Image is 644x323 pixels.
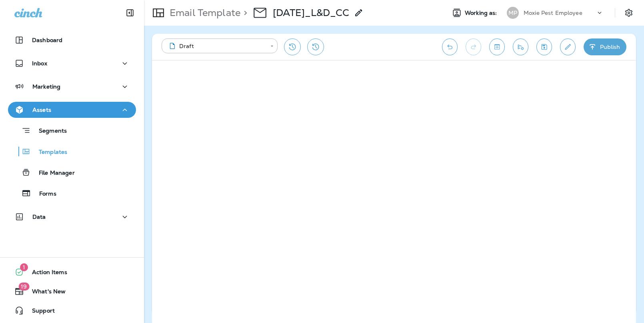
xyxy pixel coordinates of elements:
[166,7,240,19] p: Email Template
[8,102,136,118] button: Assets
[8,32,136,48] button: Dashboard
[536,38,552,55] button: Save
[8,303,136,319] button: Support
[560,38,576,55] button: Edit details
[8,122,136,139] button: Segments
[8,209,136,225] button: Data
[489,38,505,55] button: Toggle preview
[273,7,349,19] div: August 2025_L&D_CC
[8,164,136,181] button: File Manager
[307,38,324,55] button: View Changelog
[24,307,55,317] span: Support
[584,38,626,55] button: Publish
[24,269,67,279] span: Action Items
[284,38,301,55] button: Restore from previous version
[32,214,46,220] p: Data
[8,185,136,202] button: Forms
[622,6,636,20] button: Settings
[31,149,67,156] p: Templates
[8,264,136,280] button: 1Action Items
[524,10,582,16] p: Moxie Pest Employee
[31,127,67,135] p: Segments
[8,79,136,95] button: Marketing
[167,42,265,50] div: Draft
[31,190,56,198] p: Forms
[240,7,247,19] p: >
[8,283,136,299] button: 19What's New
[442,38,458,55] button: Undo
[32,107,51,113] p: Assets
[119,5,141,21] button: Collapse Sidebar
[24,288,66,298] span: What's New
[32,60,47,67] p: Inbox
[18,283,29,291] span: 19
[32,83,60,90] p: Marketing
[507,7,519,19] div: MP
[8,143,136,160] button: Templates
[31,170,75,177] p: File Manager
[8,55,136,71] button: Inbox
[20,263,28,271] span: 1
[32,37,62,43] p: Dashboard
[273,7,349,19] p: [DATE]_L&D_CC
[513,38,528,55] button: Send test email
[465,10,499,16] span: Working as:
